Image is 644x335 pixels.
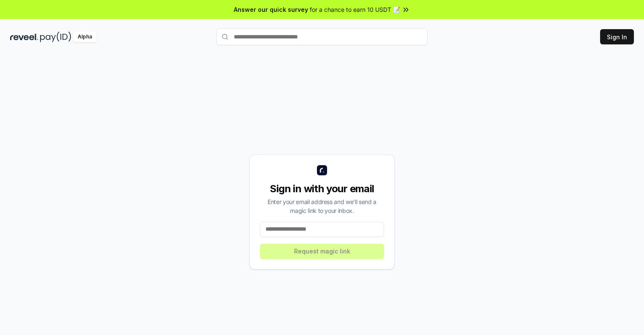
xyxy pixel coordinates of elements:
[234,5,308,14] span: Answer our quick survey
[73,32,97,42] div: Alpha
[310,5,400,14] span: for a chance to earn 10 USDT 📝
[600,29,634,44] button: Sign In
[260,197,384,215] div: Enter your email address and we’ll send a magic link to your inbox.
[260,182,384,196] div: Sign in with your email
[40,32,71,42] img: pay_id
[317,165,327,175] img: logo_small
[10,32,38,42] img: reveel_dark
